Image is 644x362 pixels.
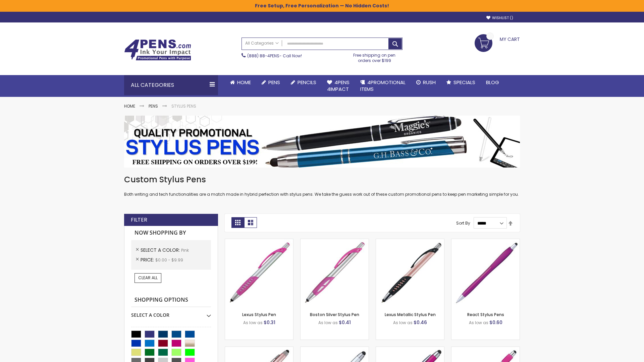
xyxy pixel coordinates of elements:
[339,319,351,326] span: $0.41
[322,75,355,97] a: 4Pens4impact
[131,226,211,240] strong: Now Shopping by
[414,319,427,326] span: $0.46
[124,174,520,197] div: Both writing and tech functionalities are a match made in hybrid perfection with stylus pens. We ...
[243,320,263,325] span: As low as
[346,50,403,63] div: Free shipping on pen orders over $199
[376,239,444,307] img: Lexus Metallic Stylus Pen-Pink
[456,220,470,226] label: Sort By
[141,247,181,253] span: Select A Color
[467,312,504,317] a: React Stylus Pens
[131,216,147,224] strong: Filter
[181,247,189,253] span: Pink
[301,239,369,244] a: Boston Silver Stylus Pen-Pink
[256,75,285,90] a: Pens
[225,75,256,90] a: Home
[247,53,302,59] span: - Call Now!
[225,347,293,352] a: Lory Metallic Stylus Pen-Pink
[376,347,444,352] a: Metallic Cool Grip Stylus Pen-Pink
[486,79,499,86] span: Blog
[451,347,520,352] a: Pearl Element Stylus Pens-Pink
[441,75,481,90] a: Specials
[138,275,158,281] span: Clear All
[124,103,135,109] a: Home
[171,103,196,109] strong: Stylus Pens
[131,293,211,307] strong: Shopping Options
[264,319,275,326] span: $0.31
[301,347,369,352] a: Silver Cool Grip Stylus Pen-Pink
[411,75,441,90] a: Rush
[393,320,413,325] span: As low as
[327,79,350,93] span: 4Pens 4impact
[225,239,293,244] a: Lexus Stylus Pen-Pink
[231,217,244,228] strong: Grid
[360,79,406,93] span: 4PROMOTIONAL ITEMS
[149,103,158,109] a: Pens
[225,239,293,307] img: Lexus Stylus Pen-Pink
[453,79,475,86] span: Specials
[245,41,279,46] span: All Categories
[469,320,488,325] span: As low as
[242,312,276,317] a: Lexus Stylus Pen
[451,239,520,307] img: React Stylus Pens-Pink
[301,239,369,307] img: Boston Silver Stylus Pen-Pink
[237,79,251,86] span: Home
[268,79,280,86] span: Pens
[451,239,520,244] a: React Stylus Pens-Pink
[141,256,155,263] span: Price
[124,116,520,168] img: Stylus Pens
[247,53,279,59] a: (888) 88-4PENS
[385,312,436,317] a: Lexus Metallic Stylus Pen
[489,319,502,326] span: $0.60
[486,15,513,20] a: Wishlist
[124,39,191,61] img: 4Pens Custom Pens and Promotional Products
[376,239,444,244] a: Lexus Metallic Stylus Pen-Pink
[310,312,359,317] a: Boston Silver Stylus Pen
[242,38,282,49] a: All Categories
[285,75,322,90] a: Pencils
[155,257,183,263] span: $0.00 - $9.99
[355,75,411,97] a: 4PROMOTIONALITEMS
[318,320,338,325] span: As low as
[481,75,504,90] a: Blog
[124,174,520,185] h1: Custom Stylus Pens
[131,307,211,318] div: Select A Color
[423,79,436,86] span: Rush
[298,79,316,86] span: Pencils
[135,273,161,283] a: Clear All
[124,75,218,95] div: All Categories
